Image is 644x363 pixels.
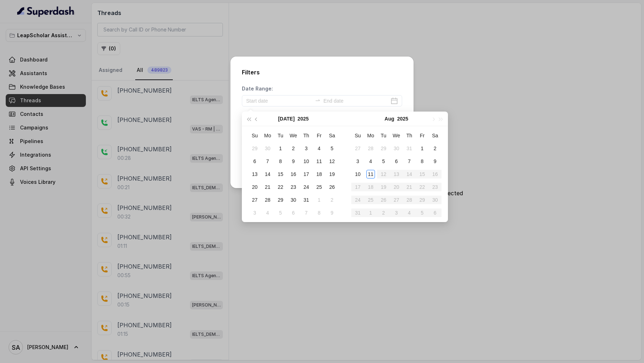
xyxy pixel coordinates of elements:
td: 2025-07-30 [287,193,300,206]
td: 2025-07-05 [326,142,338,155]
div: 5 [276,209,285,217]
th: Sa [326,129,338,142]
td: 2025-07-25 [313,181,326,193]
div: 10 [302,157,311,166]
td: 2025-07-14 [261,168,274,181]
input: End date [323,97,389,105]
th: Fr [313,129,326,142]
div: 8 [418,157,426,166]
div: 12 [328,157,336,166]
td: 2025-07-24 [300,181,313,193]
td: 2025-07-29 [377,142,390,155]
div: 2 [328,196,336,204]
div: 1 [276,144,285,153]
span: swap-right [315,97,321,103]
div: 9 [289,157,298,166]
button: 2025 [397,112,408,126]
td: 2025-07-12 [326,155,338,168]
div: 28 [263,196,272,204]
div: 7 [405,157,414,166]
div: 31 [302,196,311,204]
div: 4 [263,209,272,217]
div: 21 [263,183,272,191]
td: 2025-08-01 [416,142,429,155]
div: 7 [263,157,272,166]
td: 2025-08-11 [364,168,377,181]
div: 10 [353,170,362,178]
td: 2025-08-01 [313,193,326,206]
button: Aug [385,112,394,126]
td: 2025-08-03 [351,155,364,168]
div: 4 [315,144,323,153]
h2: Filters [242,68,402,77]
div: 24 [302,183,311,191]
div: 4 [366,157,375,166]
td: 2025-07-18 [313,168,326,181]
input: Start date [246,97,312,105]
td: 2025-07-22 [274,181,287,193]
td: 2025-07-09 [287,155,300,168]
th: Su [248,129,261,142]
div: 2 [289,144,298,153]
td: 2025-07-10 [300,155,313,168]
td: 2025-07-26 [326,181,338,193]
div: 28 [366,144,375,153]
div: 11 [366,170,375,178]
td: 2025-08-10 [351,168,364,181]
td: 2025-08-04 [261,206,274,219]
td: 2025-08-08 [416,155,429,168]
button: [DATE] [278,112,294,126]
div: 2 [431,144,439,153]
td: 2025-08-07 [403,155,416,168]
th: Th [403,129,416,142]
th: Th [300,129,313,142]
div: 8 [315,209,323,217]
td: 2025-07-30 [390,142,403,155]
div: 14 [263,170,272,178]
p: Date Range: [242,85,273,92]
td: 2025-07-31 [403,142,416,155]
div: 5 [379,157,388,166]
td: 2025-07-03 [300,142,313,155]
td: 2025-08-02 [326,193,338,206]
th: Tu [274,129,287,142]
td: 2025-07-02 [287,142,300,155]
div: 22 [276,183,285,191]
td: 2025-07-28 [261,193,274,206]
div: 9 [328,209,336,217]
td: 2025-07-19 [326,168,338,181]
div: 9 [431,157,439,166]
td: 2025-07-04 [313,142,326,155]
td: 2025-07-11 [313,155,326,168]
td: 2025-07-01 [274,142,287,155]
td: 2025-07-21 [261,181,274,193]
div: 30 [263,144,272,153]
div: 16 [289,170,298,178]
td: 2025-08-09 [429,155,441,168]
td: 2025-07-13 [248,168,261,181]
th: We [287,129,300,142]
div: 29 [276,196,285,204]
div: 6 [392,157,401,166]
div: 3 [353,157,362,166]
td: 2025-08-02 [429,142,441,155]
div: 27 [353,144,362,153]
th: Fr [416,129,429,142]
th: Mo [364,129,377,142]
span: to [315,97,321,103]
td: 2025-07-17 [300,168,313,181]
td: 2025-07-28 [364,142,377,155]
td: 2025-07-31 [300,193,313,206]
td: 2025-06-30 [261,142,274,155]
td: 2025-07-07 [261,155,274,168]
th: Mo [261,129,274,142]
td: 2025-06-29 [248,142,261,155]
td: 2025-08-08 [313,206,326,219]
div: 3 [250,209,259,217]
th: We [390,129,403,142]
td: 2025-08-09 [326,206,338,219]
td: 2025-08-06 [390,155,403,168]
div: 25 [315,183,323,191]
div: 6 [289,209,298,217]
th: Sa [429,129,441,142]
